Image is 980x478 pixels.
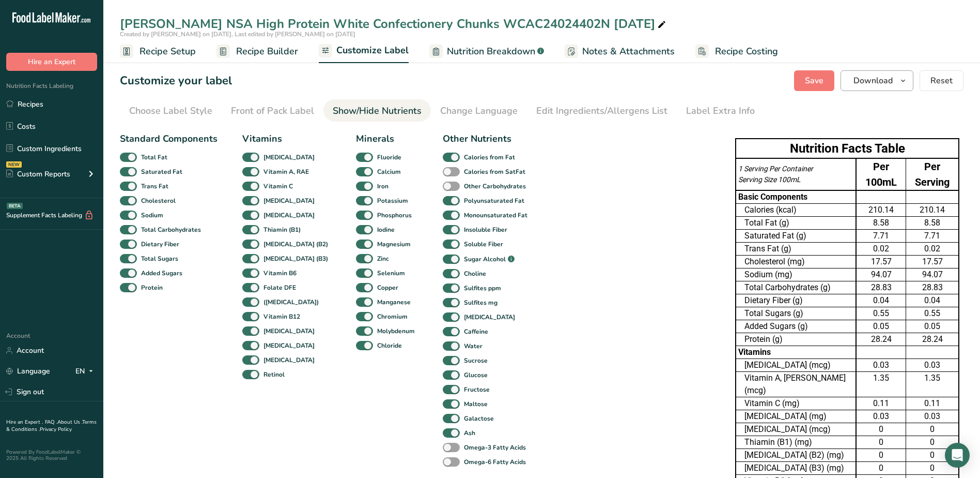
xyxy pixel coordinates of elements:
b: Caffeine [464,327,488,336]
b: Galactose [464,414,494,423]
div: 1.35 [859,372,904,384]
div: 7.71 [908,230,956,242]
td: [MEDICAL_DATA] (B2) (mg) [736,449,856,462]
div: Other Nutrients [443,132,531,146]
td: Protein (g) [736,333,856,346]
b: Retinol [263,370,285,379]
td: Calories (kcal) [736,204,856,217]
td: Per 100mL [856,158,906,190]
b: Vitamin C [263,182,293,191]
b: Thiamin (B1) [263,225,301,234]
span: Nutrition Breakdown [447,44,535,58]
span: Created by [PERSON_NAME] on [DATE], Last edited by [PERSON_NAME] on [DATE] [120,30,355,38]
b: Sugar Alcohol [464,255,506,264]
b: Other Carbohydrates [464,182,526,191]
div: Show/Hide Nutrients [333,104,422,118]
button: Reset [920,70,963,91]
div: Custom Reports [6,169,70,180]
button: Hire an Expert [6,53,97,71]
b: Chloride [377,341,402,350]
b: Calcium [377,167,401,176]
div: 28.24 [859,333,904,346]
div: 0.02 [859,243,904,255]
span: Recipe Builder [236,44,298,58]
b: ([MEDICAL_DATA]) [263,297,319,307]
b: Polyunsaturated Fat [464,196,524,205]
td: Vitamin C (mg) [736,397,856,410]
div: 0.11 [859,397,904,410]
b: Total Carbohydrates [141,225,201,234]
b: [MEDICAL_DATA] [263,355,315,365]
td: Basic Components [736,190,856,204]
button: Save [794,70,834,91]
div: 1 Serving Per Container [738,163,853,174]
div: [PERSON_NAME] NSA High Protein White Confectionery Chunks WCAC24024402N [DATE] [120,14,668,33]
b: Added Sugars [141,268,182,278]
b: [MEDICAL_DATA] (B3) [263,254,328,263]
b: [MEDICAL_DATA] (B2) [263,240,328,249]
div: 0 [908,462,956,474]
b: Soluble Fiber [464,240,503,249]
td: [MEDICAL_DATA] (mcg) [736,359,856,372]
div: 0 [859,423,904,436]
b: Protein [141,283,163,292]
b: Magnesium [377,240,411,249]
b: Water [464,341,483,351]
div: 8.58 [908,217,956,229]
b: Vitamin B6 [263,268,297,278]
b: Sulfites mg [464,298,497,307]
b: Omega-6 Fatty Acids [464,457,526,467]
div: 94.07 [859,268,904,281]
div: Change Language [440,104,518,118]
b: Total Sugars [141,254,178,263]
b: Ash [464,428,475,438]
b: [MEDICAL_DATA] [263,211,315,220]
span: Recipe Costing [715,44,778,58]
div: 0.55 [859,307,904,320]
b: Molybdenum [377,326,415,336]
div: 0.03 [859,359,904,371]
b: Vitamin B12 [263,312,300,321]
div: Label Extra Info [686,104,755,118]
div: Edit Ingredients/Allergens List [536,104,667,118]
h1: Customize your label [120,72,232,89]
span: Save [805,74,823,87]
b: [MEDICAL_DATA] [263,196,315,205]
div: 0.03 [908,359,956,371]
td: Vitamins [736,346,856,359]
b: Fructose [464,385,490,394]
div: 0 [859,436,904,449]
div: 0.55 [908,307,956,320]
b: Cholesterol [141,196,176,205]
b: Omega-3 Fatty Acids [464,443,526,452]
b: Sucrose [464,356,488,365]
div: 210.14 [908,204,956,216]
td: [MEDICAL_DATA] (B3) (mg) [736,462,856,475]
b: Monounsaturated Fat [464,211,527,220]
b: Glucose [464,370,488,380]
div: BETA [7,203,23,209]
b: [MEDICAL_DATA] [263,153,315,162]
td: Total Carbohydrates (g) [736,281,856,294]
b: Sodium [141,211,163,220]
b: [MEDICAL_DATA] [464,312,515,322]
div: 0.11 [908,397,956,410]
b: Saturated Fat [141,167,182,176]
td: Total Fat (g) [736,217,856,230]
div: 0 [859,449,904,461]
div: 0.03 [908,410,956,423]
a: Recipe Setup [120,40,196,63]
b: Fluoride [377,153,401,162]
span: Reset [930,74,953,87]
button: Download [841,70,913,91]
div: 0 [908,423,956,436]
span: Customize Label [336,43,409,57]
div: 0.04 [908,294,956,307]
div: EN [75,365,97,378]
b: Insoluble Fiber [464,225,507,234]
div: 8.58 [859,217,904,229]
span: Recipe Setup [139,44,196,58]
div: 0.03 [859,410,904,423]
b: Chromium [377,312,408,321]
b: Total Fat [141,153,167,162]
